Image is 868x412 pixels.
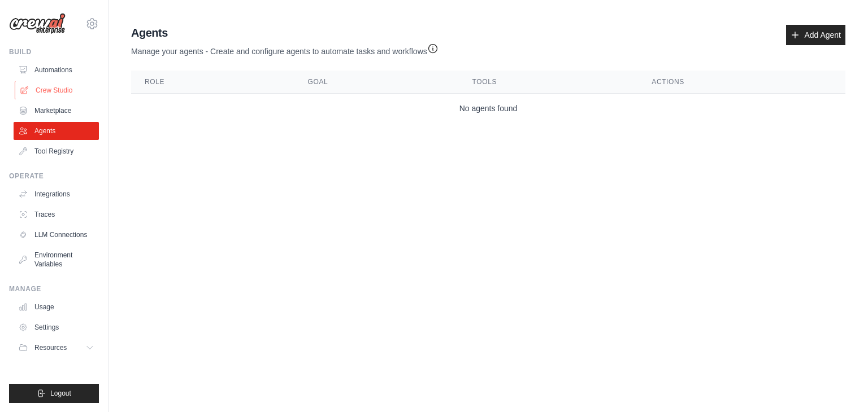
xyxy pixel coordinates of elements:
[14,339,99,357] button: Resources
[14,185,99,203] a: Integrations
[14,102,99,120] a: Marketplace
[131,41,439,57] p: Manage your agents - Create and configure agents to automate tasks and workflows
[9,47,99,56] div: Build
[14,298,99,316] a: Usage
[14,122,99,140] a: Agents
[294,71,459,94] th: Goal
[14,226,99,244] a: LLM Connections
[14,61,99,79] a: Automations
[50,389,71,398] span: Logout
[34,343,67,352] span: Resources
[14,205,99,223] a: Traces
[786,25,845,45] a: Add Agent
[9,172,99,181] div: Operate
[638,71,845,94] th: Actions
[9,284,99,293] div: Manage
[131,94,845,124] td: No agents found
[9,384,99,403] button: Logout
[9,13,66,34] img: Logo
[131,25,439,41] h2: Agents
[14,246,99,273] a: Environment Variables
[15,81,100,99] a: Crew Studio
[14,318,99,336] a: Settings
[14,142,99,160] a: Tool Registry
[131,71,294,94] th: Role
[459,71,639,94] th: Tools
